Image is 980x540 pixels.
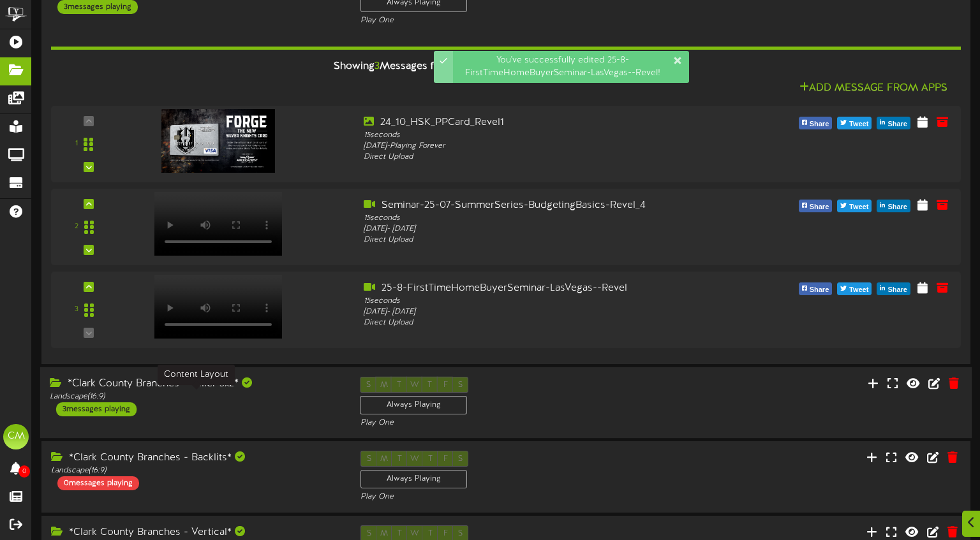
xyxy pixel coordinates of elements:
[364,281,724,296] div: 25-8-FirstTimeHomeBuyerSeminar-LasVegas--Revel
[19,465,30,478] span: 0
[877,200,910,212] button: Share
[885,117,910,131] span: Share
[837,282,872,295] button: Tweet
[807,200,832,214] span: Share
[375,61,380,72] span: 3
[360,470,467,488] div: Always Playing
[799,117,833,129] button: Share
[847,117,871,131] span: Tweet
[847,200,871,214] span: Tweet
[885,283,910,297] span: Share
[364,198,724,213] div: Seminar-25-07-SummerSeries-BudgetingBasics-Revel_4
[360,396,468,414] div: Always Playing
[364,307,724,317] div: [DATE] - [DATE]
[807,283,832,297] span: Share
[360,418,652,428] div: Play One
[364,141,724,152] div: [DATE] - Playing Forever
[877,117,910,129] button: Share
[799,200,833,212] button: Share
[364,224,724,235] div: [DATE] - [DATE]
[796,80,951,96] button: Add Message From Apps
[364,235,724,245] div: Direct Upload
[364,317,724,328] div: Direct Upload
[3,424,29,449] div: CM
[51,451,341,465] div: *Clark County Branches - Backlits*
[364,115,724,130] div: 24_10_HSK_PPCard_Revel1
[56,402,137,416] div: 3 messages playing
[672,54,683,67] div: Dismiss this notification
[847,283,871,297] span: Tweet
[57,476,139,490] div: 0 messages playing
[50,391,341,402] div: Landscape ( 16:9 )
[364,130,724,141] div: 15 seconds
[51,525,341,540] div: *Clark County Branches - Vertical*
[364,296,724,307] div: 15 seconds
[364,213,724,224] div: 15 seconds
[360,492,651,502] div: Play One
[364,152,724,163] div: Direct Upload
[453,51,689,83] div: You've successfully edited 25-8-FirstTimeHomeBuyerSeminar-LasVegas--Revel!
[51,465,341,476] div: Landscape ( 16:9 )
[50,377,341,391] div: *Clark County Branches - Teller 3x2*
[807,117,832,131] span: Share
[360,15,651,26] div: Play One
[837,117,872,129] button: Tweet
[885,200,910,214] span: Share
[877,282,910,295] button: Share
[837,200,872,212] button: Tweet
[161,109,275,173] img: 1946615f-d2e7-4412-bd04-8e281f10eb92.png
[799,282,833,295] button: Share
